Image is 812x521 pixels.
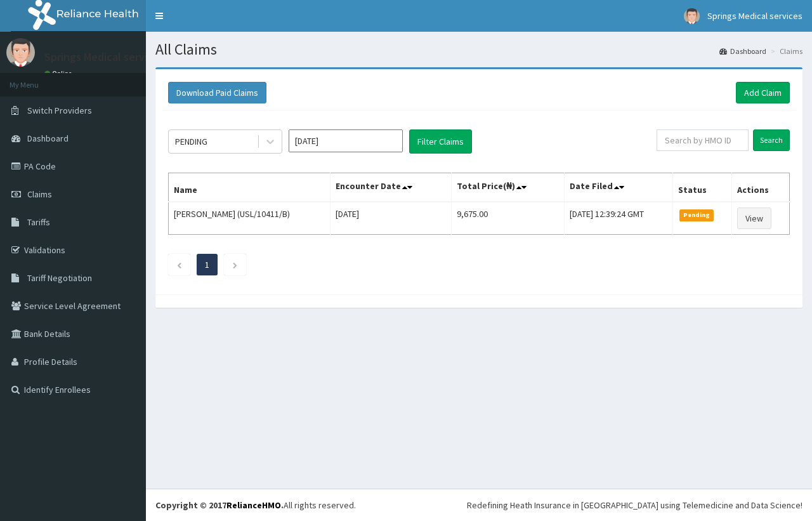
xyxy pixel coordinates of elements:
th: Total Price(₦) [452,173,564,202]
strong: Copyright © 2017 . [155,499,284,511]
td: [PERSON_NAME] (USL/10411/B) [169,202,331,235]
div: PENDING [175,135,207,148]
span: Pending [679,209,714,221]
th: Status [672,173,732,202]
span: Springs Medical services [707,10,802,22]
a: Previous page [176,259,182,270]
img: User Image [6,38,35,67]
a: RelianceHMO [226,499,281,511]
a: Add Claim [736,82,790,103]
h1: All Claims [155,41,802,58]
button: Download Paid Claims [168,82,266,103]
input: Search by HMO ID [657,129,749,151]
li: Claims [768,46,802,56]
a: Page 1 is your current page [205,259,209,270]
td: 9,675.00 [452,202,564,235]
span: Tariffs [27,216,50,228]
img: User Image [684,8,700,24]
td: [DATE] 12:39:24 GMT [564,202,672,235]
span: Dashboard [27,133,69,144]
input: Search [753,129,790,151]
th: Encounter Date [331,173,452,202]
div: Redefining Heath Insurance in [GEOGRAPHIC_DATA] using Telemedicine and Data Science! [467,499,802,511]
footer: All rights reserved. [146,489,812,521]
th: Name [169,173,331,202]
span: Claims [27,188,52,200]
p: Springs Medical services [44,51,164,63]
button: Filter Claims [409,129,472,154]
a: Online [44,69,75,78]
span: Switch Providers [27,105,92,116]
td: [DATE] [331,202,452,235]
span: Tariff Negotiation [27,272,92,284]
a: Next page [232,259,238,270]
th: Actions [732,173,790,202]
a: Dashboard [719,46,766,56]
th: Date Filed [564,173,672,202]
a: View [737,208,771,229]
input: Select Month and Year [289,129,403,152]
